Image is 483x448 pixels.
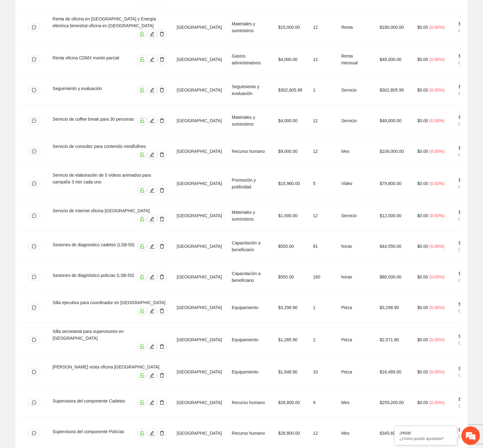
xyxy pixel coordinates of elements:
[147,57,157,62] span: edit
[28,180,40,187] button: message
[459,210,480,215] span: $12,000.00
[137,217,147,222] span: unlock
[147,428,157,438] button: edit
[172,11,227,44] td: [GEOGRAPHIC_DATA]
[459,178,480,183] span: $79,800.00
[147,29,157,39] button: edit
[336,11,375,44] td: Renta
[417,244,428,249] span: $0.00
[459,302,478,307] span: $3,298.90
[147,244,157,249] span: edit
[137,54,147,64] button: unlock
[147,54,157,64] button: edit
[28,399,40,406] button: message
[157,185,167,195] button: delete
[336,106,375,136] td: Servicio
[459,54,480,58] span: $48,000.00
[157,274,167,279] span: delete
[429,88,445,93] span: ( 0.00% )
[147,116,157,126] button: edit
[147,344,157,349] span: edit
[308,44,336,75] td: 12
[157,217,167,222] span: delete
[273,231,308,262] td: $550.00
[53,143,167,150] div: Servicio de consultor para contenido mindfullnes
[147,431,157,436] span: edit
[227,231,273,262] td: Capacitación a beneficiario
[417,118,428,123] span: $0.00
[147,241,157,251] button: edit
[375,167,412,200] td: $79,800.00
[157,308,167,313] span: delete
[273,106,308,136] td: $4,000.00
[137,308,147,313] span: unlock
[28,117,40,124] button: message
[375,387,412,418] td: $259,200.00
[53,172,167,185] div: Servicio de elaboración de 5 videos animados para campaña 3 min cada uno
[137,85,147,95] button: unlock
[32,275,36,279] span: message
[157,57,167,62] span: delete
[157,431,167,436] span: delete
[28,429,40,437] button: message
[53,328,167,342] div: Silla secretarial para supervisores en [GEOGRAPHIC_DATA]
[28,24,40,31] button: message
[3,169,118,191] textarea: Escriba su mensaje y pulse “Intro”
[459,271,480,276] span: $88,000.00
[417,305,428,310] span: $0.00
[147,85,157,95] button: edit
[147,118,157,123] span: edit
[459,115,480,120] span: $48,000.00
[157,342,167,351] button: delete
[308,167,336,200] td: 5
[137,398,147,407] button: unlock
[157,214,167,224] button: delete
[137,342,147,351] button: unlock
[32,431,36,435] span: message
[157,400,167,405] span: delete
[417,213,428,218] span: $0.00
[459,334,478,339] span: $2,571.80
[227,75,273,106] td: Seguimiento y evaluación
[429,337,445,342] span: ( 0.00% )
[336,387,375,418] td: Mes
[53,207,167,214] div: Servicio de internet oficina [GEOGRAPHIC_DATA]
[429,213,445,218] span: ( 0.00% )
[308,136,336,167] td: 12
[308,106,336,136] td: 12
[336,357,375,387] td: Pieza
[273,167,308,200] td: $15,960.00
[375,106,412,136] td: $48,000.00
[137,32,147,37] span: unlock
[459,240,480,245] span: $44,550.00
[227,106,273,136] td: Materiales y suministros
[375,44,412,75] td: $48,000.00
[32,181,36,186] span: message
[273,75,308,106] td: $302,805.99
[172,44,227,75] td: [GEOGRAPHIC_DATA]
[459,21,483,26] span: $180,000.00
[227,200,273,231] td: Materiales y suministros
[172,167,227,200] td: [GEOGRAPHIC_DATA]
[417,25,428,30] span: $0.00
[137,274,147,279] span: unlock
[429,369,445,374] span: ( 0.00% )
[375,136,412,167] td: $108,000.00
[157,85,167,95] button: delete
[157,88,167,93] span: delete
[137,244,147,249] span: unlock
[137,57,147,62] span: unlock
[147,306,157,316] button: edit
[273,44,308,75] td: $4,000.00
[336,292,375,323] td: Pieza
[53,398,131,407] div: Supervisora del componente Cadetes
[308,200,336,231] td: 12
[28,243,40,250] button: message
[375,292,412,323] td: $3,298.90
[336,323,375,357] td: Pieza
[399,436,452,441] p: ¿Cómo puedo ayudarte?
[375,200,412,231] td: $12,000.00
[147,342,157,351] button: edit
[172,387,227,418] td: [GEOGRAPHIC_DATA]
[308,387,336,418] td: 9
